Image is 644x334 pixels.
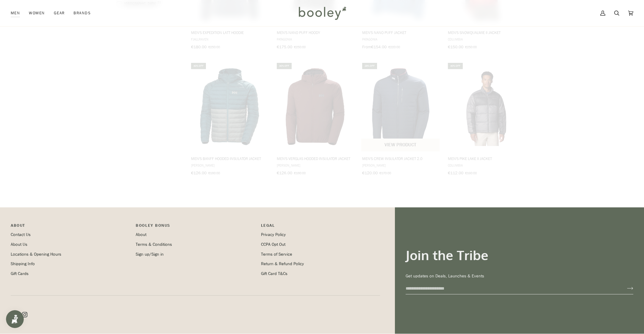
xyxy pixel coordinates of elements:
[11,271,29,276] a: Gift Cards
[406,273,633,279] p: Get updates on Deals, Launches & Events
[261,222,380,232] p: Pipeline_Footer Sub
[136,251,164,257] a: Sign up/Sign in
[261,232,286,237] a: Privacy Policy
[406,247,633,263] h3: Join the Tribe
[261,271,287,276] a: Gift Card T&Cs
[136,232,146,237] a: About
[261,261,304,267] a: Return & Refund Policy
[29,10,45,16] span: Women
[136,242,172,247] a: Terms & Conditions
[261,251,292,257] a: Terms of Service
[11,261,35,267] a: Shipping Info
[11,232,31,237] a: Contact Us
[618,284,633,293] button: Join
[11,242,27,247] a: About Us
[406,283,618,294] input: your-email@example.com
[6,310,24,328] iframe: Button to open loyalty program pop-up
[261,242,285,247] a: CCPA Opt Out
[136,222,255,232] p: Booley Bonus
[11,10,20,16] span: Men
[74,10,91,16] span: Brands
[11,222,130,232] p: Pipeline_Footer Main
[296,4,348,22] img: Booley
[11,251,61,257] a: Locations & Opening Hours
[54,10,65,16] span: Gear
